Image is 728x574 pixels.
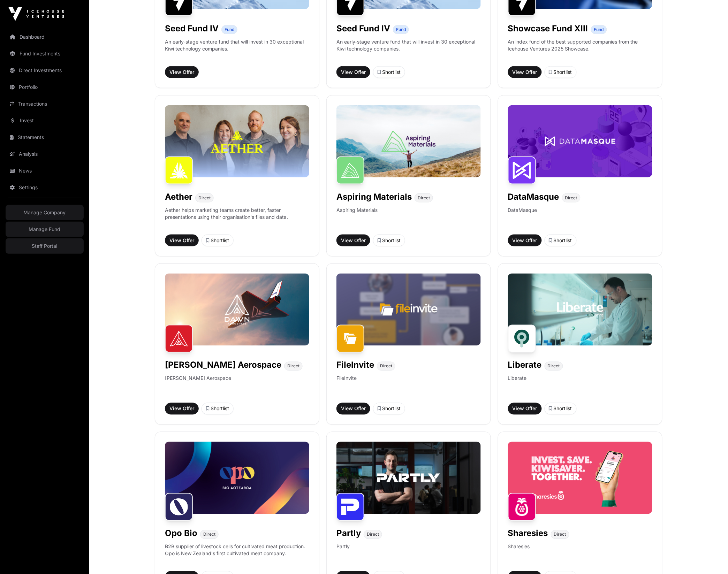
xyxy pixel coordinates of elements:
button: View Offer [336,403,370,415]
img: Icehouse Ventures Logo [8,7,64,21]
span: View Offer [169,69,194,76]
a: Fund Investments [6,46,84,61]
span: Direct [380,363,392,369]
h1: Partly [336,528,361,539]
img: Sharesies-Banner.jpg [508,442,652,514]
div: Shortlist [206,405,229,412]
span: View Offer [341,69,366,76]
h1: Aspiring Materials [336,191,412,202]
button: Shortlist [545,66,577,78]
span: Direct [565,195,577,201]
span: View Offer [513,405,537,412]
a: Manage Fund [6,222,84,237]
span: Fund [225,27,234,32]
span: View Offer [341,405,366,412]
button: View Offer [336,235,370,246]
h1: Aether [165,191,192,202]
h1: Opo Bio [165,528,197,539]
h1: Seed Fund IV [165,23,219,34]
img: Opo-Bio-Banner.jpg [165,442,309,514]
iframe: Chat Widget [693,541,728,574]
span: Direct [287,363,299,369]
span: Fund [396,27,406,32]
img: Aether-Banner.jpg [165,105,309,177]
img: DataMasque [508,156,536,184]
img: Dawn-Banner.jpg [165,274,309,346]
span: Direct [203,532,215,537]
h1: FileInvite [336,360,374,371]
img: Aspiring-Banner.jpg [336,105,481,177]
p: Aspiring Materials [336,207,378,229]
span: View Offer [513,237,537,244]
a: Portfolio [6,79,84,95]
button: Shortlist [373,403,405,415]
div: Shortlist [206,237,229,244]
p: FileInvite [336,375,357,397]
p: Aether helps marketing teams create better, faster presentations using their organisation's files... [165,207,309,229]
button: Shortlist [545,235,577,246]
span: Direct [418,195,430,201]
button: View Offer [165,235,199,246]
img: Sharesies [508,493,536,521]
div: Shortlist [378,69,401,76]
button: View Offer [336,66,370,78]
h1: Showcase Fund XIII [508,23,588,34]
a: Manage Company [6,205,84,220]
p: [PERSON_NAME] Aerospace [165,375,231,397]
span: Direct [554,532,566,537]
a: Dashboard [6,29,84,45]
h1: Sharesies [508,528,548,539]
span: View Offer [169,405,194,412]
h1: Seed Fund IV [336,23,390,34]
div: Shortlist [549,237,572,244]
div: Shortlist [549,69,572,76]
a: Statements [6,130,84,145]
button: View Offer [508,403,542,415]
button: Shortlist [373,66,405,78]
img: Dawn Aerospace [165,325,193,353]
a: Staff Portal [6,238,84,254]
a: Transactions [6,96,84,112]
div: Shortlist [378,237,401,244]
button: View Offer [165,66,199,78]
img: Liberate-Banner.jpg [508,274,652,346]
button: Shortlist [545,403,577,415]
a: Direct Investments [6,63,84,78]
span: Direct [548,363,560,369]
h1: Liberate [508,360,542,371]
button: View Offer [508,235,542,246]
p: An index fund of the best supported companies from the Icehouse Ventures 2025 Showcase. [508,38,652,52]
span: View Offer [169,237,194,244]
p: An early-stage venture fund that will invest in 30 exceptional Kiwi technology companies. [165,38,309,52]
img: Opo Bio [165,493,193,521]
div: Shortlist [378,405,401,412]
p: Sharesies [508,543,530,566]
button: View Offer [508,66,542,78]
h1: DataMasque [508,191,559,202]
p: An early-stage venture fund that will invest in 30 exceptional Kiwi technology companies. [336,38,481,52]
a: Settings [6,180,84,195]
img: Partly [336,493,364,521]
a: Analysis [6,146,84,162]
p: Liberate [508,375,527,397]
h1: [PERSON_NAME] Aerospace [165,360,281,371]
span: View Offer [341,237,366,244]
button: Shortlist [202,403,234,415]
button: Shortlist [202,235,234,246]
span: Fund [594,27,604,32]
img: DataMasque-Banner.jpg [508,105,652,177]
button: View Offer [165,403,199,415]
div: Shortlist [549,405,572,412]
img: File-Invite-Banner.jpg [336,274,481,346]
img: Liberate [508,325,536,353]
span: Direct [198,195,211,201]
span: Direct [367,532,379,537]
